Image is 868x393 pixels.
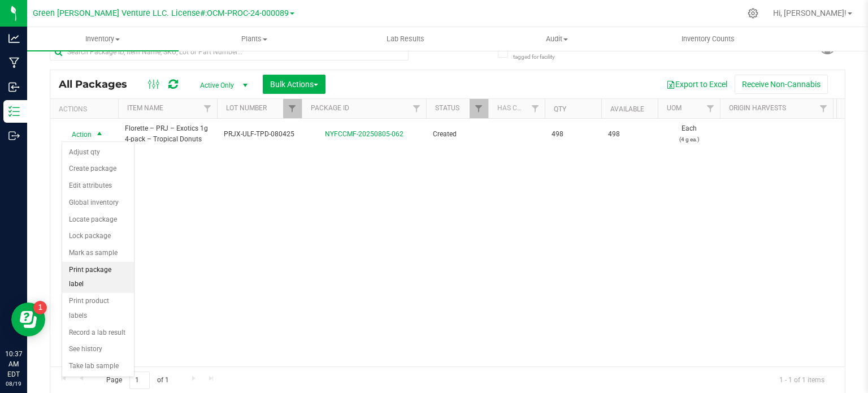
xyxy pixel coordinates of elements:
[62,245,134,262] li: Mark as sample
[127,104,163,112] a: Item Name
[224,129,295,140] span: PRJX-ULF-TPD-080425
[62,228,134,245] li: Lock package
[93,127,107,142] span: select
[470,99,488,118] a: Filter
[481,27,632,51] a: Audit
[62,211,134,228] li: Locate package
[62,325,134,342] li: Record a lab result
[8,106,20,117] inline-svg: Inventory
[198,99,217,118] a: Filter
[735,75,828,94] button: Receive Non-Cannabis
[371,34,440,44] span: Lab Results
[513,44,570,61] span: Include items not tagged for facility
[62,144,134,161] li: Adjust qty
[270,80,318,89] span: Bulk Actions
[814,99,833,118] a: Filter
[610,105,644,113] a: Available
[665,134,713,145] p: (4 g ea.)
[770,372,834,388] span: 1 - 1 of 1 items
[179,34,329,44] span: Plants
[59,105,114,113] div: Actions
[8,57,20,68] inline-svg: Manufacturing
[666,34,750,44] span: Inventory Counts
[62,127,92,142] span: Action
[50,44,409,61] input: Search Package ID, Item Name, SKU, Lot or Part Number...
[179,27,330,51] a: Plants
[62,262,134,293] li: Print package label
[330,27,481,51] a: Lab Results
[8,130,20,141] inline-svg: Outbound
[125,123,210,145] span: Florette – PRJ – Exotics 1g 4-pack – Tropical Donuts
[33,8,289,18] span: Green [PERSON_NAME] Venture LLC. License#:OCM-PROC-24-000089
[8,33,20,44] inline-svg: Analytics
[554,105,566,113] a: Qty
[665,123,713,145] span: Each
[325,130,403,138] a: NYFCCMF-20250805-062
[129,372,150,389] input: 1
[488,99,545,119] th: Has COA
[608,129,651,140] span: 498
[5,349,22,379] p: 10:37 AM EDT
[33,301,47,314] iframe: Resource center unread badge
[746,8,760,19] div: Manage settings
[773,8,847,18] span: Hi, [PERSON_NAME]!
[8,81,20,93] inline-svg: Inbound
[27,34,179,44] span: Inventory
[481,34,632,44] span: Audit
[5,379,22,388] p: 08/19
[435,104,459,112] a: Status
[27,27,179,51] a: Inventory
[407,99,426,118] a: Filter
[729,104,786,112] a: Origin Harvests
[226,104,267,112] a: Lot Number
[263,75,325,94] button: Bulk Actions
[11,303,45,336] iframe: Resource center
[59,78,138,90] span: All Packages
[552,129,594,140] span: 498
[62,195,134,211] li: Global inventory
[659,75,735,94] button: Export to Excel
[632,27,784,51] a: Inventory Counts
[701,99,720,118] a: Filter
[62,178,134,195] li: Edit attributes
[311,104,349,112] a: Package ID
[667,104,682,112] a: UOM
[62,161,134,178] li: Create package
[433,129,481,140] span: Created
[283,99,302,118] a: Filter
[62,358,134,375] li: Take lab sample
[62,341,134,358] li: See history
[526,99,545,118] a: Filter
[97,372,178,389] span: Page of 1
[62,293,134,324] li: Print product labels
